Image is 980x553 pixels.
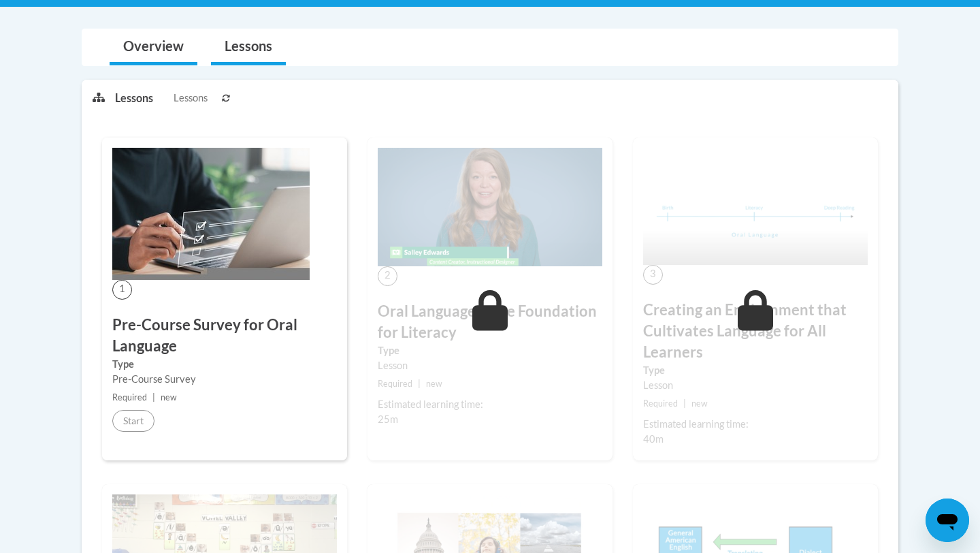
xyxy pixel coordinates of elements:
[683,398,686,409] span: |
[378,379,412,389] span: Required
[378,343,602,358] label: Type
[378,358,602,373] div: Lesson
[115,91,153,106] p: Lessons
[426,379,442,389] span: new
[378,413,398,425] span: 25m
[926,499,969,542] iframe: Button to launch messaging window, conversation in progress
[211,29,286,65] a: Lessons
[112,280,132,300] span: 1
[643,378,868,393] div: Lesson
[174,91,208,106] span: Lessons
[112,357,337,372] label: Type
[378,397,602,412] div: Estimated learning time:
[418,379,421,389] span: |
[161,392,177,402] span: new
[112,372,337,387] div: Pre-Course Survey
[643,363,868,378] label: Type
[112,148,310,280] img: Course Image
[112,410,154,432] button: Start
[643,417,868,432] div: Estimated learning time:
[691,398,708,409] span: new
[643,265,663,285] span: 3
[112,315,337,357] h3: Pre-Course Survey for Oral Language
[643,398,678,409] span: Required
[378,301,602,343] h3: Oral Language is the Foundation for Literacy
[643,433,664,445] span: 40m
[152,392,155,402] span: |
[378,266,397,286] span: 2
[643,148,868,265] img: Course Image
[643,300,868,362] h3: Creating an Environment that Cultivates Language for All Learners
[110,29,197,65] a: Overview
[112,392,147,402] span: Required
[378,148,602,266] img: Course Image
